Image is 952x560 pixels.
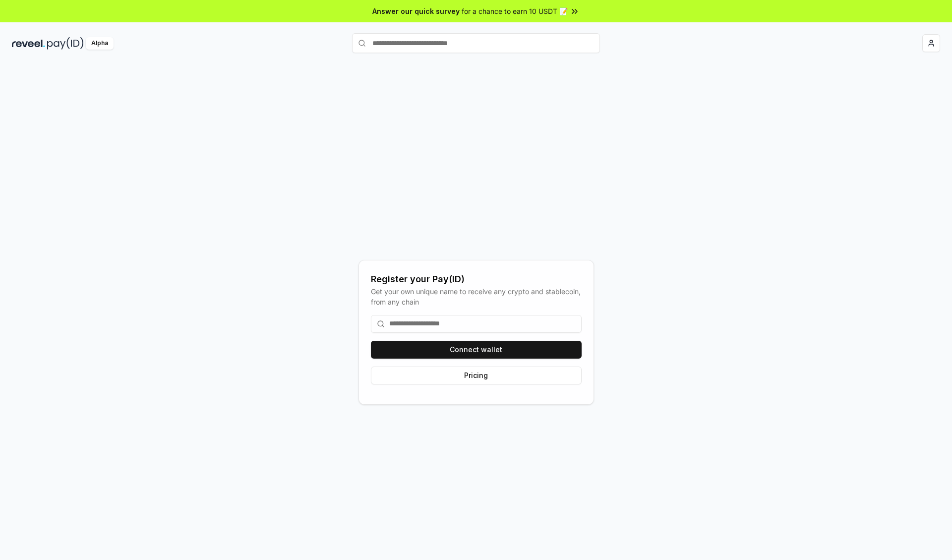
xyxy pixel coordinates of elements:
img: reveel_dark [12,37,45,50]
button: Pricing [371,367,582,384]
div: Alpha [86,37,114,50]
span: Answer our quick survey [372,6,460,16]
span: for a chance to earn 10 USDT 📝 [462,6,568,16]
div: Register your Pay(ID) [371,272,582,286]
div: Get your own unique name to receive any crypto and stablecoin, from any chain [371,286,582,307]
img: pay_id [47,37,84,50]
button: Connect wallet [371,341,582,359]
